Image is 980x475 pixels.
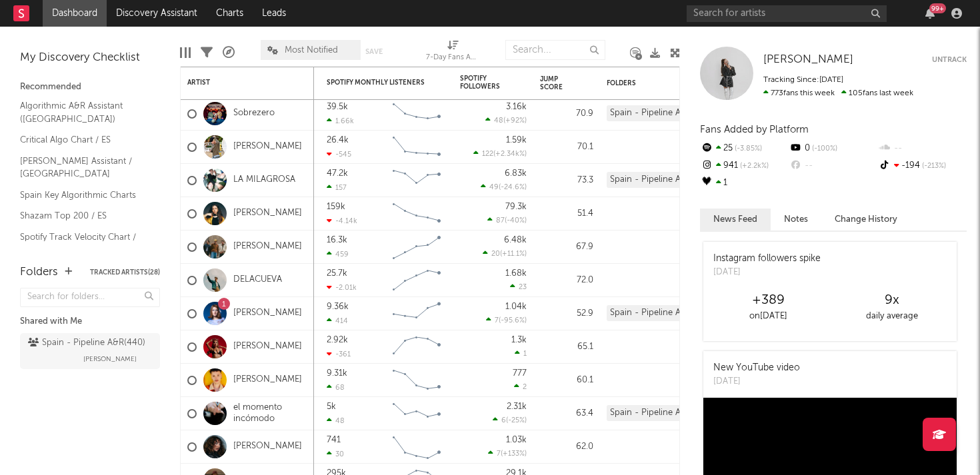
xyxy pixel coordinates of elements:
a: [PERSON_NAME] [233,208,302,219]
div: -- [789,157,877,175]
div: 99 + [929,3,946,13]
div: 2.31k [507,402,527,411]
div: Filters [201,33,213,72]
div: 7-Day Fans Added (7-Day Fans Added) [426,33,479,72]
div: 6.48k [504,236,527,244]
div: 414 [327,316,348,325]
a: DELACUEVA [233,274,282,286]
div: 79.3k [505,203,527,211]
input: Search... [505,40,605,60]
div: 73.3 [540,173,593,189]
div: 51.4 [540,206,593,222]
span: 2 [523,384,527,391]
span: 87 [496,217,505,225]
span: -95.6 % [501,317,525,324]
div: 1.3k [511,336,527,344]
span: 49 [489,184,499,191]
div: 9.31k [327,369,347,378]
a: Spain Key Algorithmic Charts [20,188,147,203]
svg: Chart title [387,297,447,330]
div: 9 x [830,292,953,308]
a: [PERSON_NAME] [233,341,302,352]
div: 2.92k [327,336,348,344]
a: el momento incómodo [233,402,307,425]
div: 65.1 [540,339,593,355]
div: [DATE] [713,375,800,388]
div: My Discovery Checklist [20,50,160,66]
a: [PERSON_NAME] [233,141,302,153]
div: ( ) [485,116,527,125]
div: Folders [20,264,58,280]
button: Change History [821,209,911,231]
div: 1.68k [505,269,527,278]
div: 1.66k [327,117,354,125]
div: 70.9 [540,106,593,122]
span: 105 fans last week [763,89,913,97]
input: Search for artists [687,5,887,22]
div: +389 [707,292,830,308]
span: -213 % [920,163,946,170]
svg: Chart title [387,364,447,397]
div: Spotify Monthly Listeners [327,79,427,87]
span: Most Notified [285,46,338,55]
span: 48 [494,117,503,125]
div: ( ) [488,449,527,458]
div: Edit Columns [180,33,191,72]
div: 16.3k [327,236,347,244]
div: Folders [607,79,707,87]
a: LA MILAGROSA [233,175,295,186]
div: 1.59k [506,136,527,145]
span: 6 [501,417,506,424]
a: Shazam Top 200 / ES [20,209,147,223]
span: -24.6 % [501,184,525,191]
div: 63.4 [540,406,593,422]
div: A&R Pipeline [223,33,235,72]
div: Spain - Pipeline A&R (440) [607,105,719,121]
a: Spotify Track Velocity Chart / ES [20,230,147,257]
div: 0 [789,140,877,157]
span: 20 [491,250,500,258]
svg: Chart title [387,231,447,264]
a: Spain - Pipeline A&R(440)[PERSON_NAME] [20,333,160,369]
button: Save [365,48,383,55]
div: Jump Score [540,75,573,91]
div: 741 [327,436,341,444]
span: 7 [495,317,499,324]
div: 1.03k [506,436,527,444]
button: News Feed [700,209,771,231]
a: Critical Algo Chart / ES [20,133,147,147]
div: Artist [187,79,287,87]
div: Spain - Pipeline A&R (440) [607,172,719,188]
span: +11.1 % [502,250,525,258]
span: Fans Added by Platform [700,125,809,135]
div: 26.4k [327,136,349,145]
svg: Chart title [387,97,447,131]
a: [PERSON_NAME] [233,308,302,319]
div: 72.0 [540,272,593,288]
div: 62.0 [540,439,593,455]
div: 25.7k [327,269,347,278]
span: 122 [482,151,493,158]
div: 9.36k [327,302,349,311]
div: [DATE] [713,266,821,279]
span: 23 [519,284,527,291]
span: -3.85 % [733,145,762,153]
div: Instagram followers spike [713,252,821,266]
div: New YouTube video [713,361,800,375]
a: Sobrezero [233,108,275,119]
div: daily average [830,308,953,324]
span: -25 % [508,417,525,424]
button: Notes [771,209,821,231]
div: 39.5k [327,103,348,111]
div: on [DATE] [707,308,830,324]
div: 68 [327,383,345,392]
div: 30 [327,450,344,458]
span: 1 [523,350,527,358]
span: +2.2k % [738,163,769,170]
div: 25 [700,140,789,157]
div: 459 [327,250,349,258]
div: 1 [700,175,789,192]
div: Spain - Pipeline A&R ( 440 ) [28,335,145,351]
svg: Chart title [387,330,447,364]
div: -194 [878,157,967,175]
